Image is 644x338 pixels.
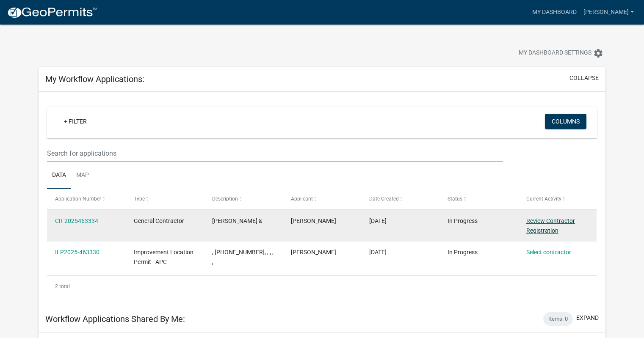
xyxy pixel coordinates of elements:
[448,217,478,224] span: In Progress
[529,4,580,20] a: My Dashboard
[55,249,100,256] a: ILP2025-463330
[439,189,518,209] datatable-header-cell: Status
[593,48,603,58] i: settings
[55,217,98,224] a: CR-2025463334
[204,189,282,209] datatable-header-cell: Description
[545,114,586,129] button: Columns
[134,196,145,202] span: Type
[125,189,204,209] datatable-header-cell: Type
[47,189,125,209] datatable-header-cell: Application Number
[369,196,399,202] span: Date Created
[519,48,591,58] span: My Dashboard Settings
[526,196,561,202] span: Current Activity
[518,189,597,209] datatable-header-cell: Current Activity
[569,74,599,82] button: collapse
[369,249,387,256] span: 08/13/2025
[55,196,101,202] span: Application Number
[71,162,94,189] a: Map
[512,45,610,61] button: My Dashboard Settingssettings
[291,217,336,224] span: Amy L Hurd
[47,162,71,189] a: Data
[47,276,597,297] div: 2 total
[134,217,184,224] span: General Contractor
[47,145,503,162] input: Search for applications
[369,217,387,224] span: 08/13/2025
[361,189,439,209] datatable-header-cell: Date Created
[291,249,336,256] span: Amy L Hurd
[57,114,94,129] a: + Filter
[526,249,571,256] a: Select contractor
[526,217,575,234] a: Review Contractor Registration
[291,196,313,202] span: Applicant
[39,92,605,305] div: collapse
[282,189,361,209] datatable-header-cell: Applicant
[134,249,193,265] span: Improvement Location Permit - APC
[212,217,263,224] span: Amy Hurd &
[543,312,573,326] div: Items: 0
[212,196,238,202] span: Description
[212,249,274,265] span: , 013-042-025, , , , ,
[45,314,185,324] h5: Workflow Applications Shared By Me:
[576,313,599,322] button: expand
[448,249,478,256] span: In Progress
[448,196,462,202] span: Status
[45,74,144,84] h5: My Workflow Applications:
[580,4,637,20] a: [PERSON_NAME]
